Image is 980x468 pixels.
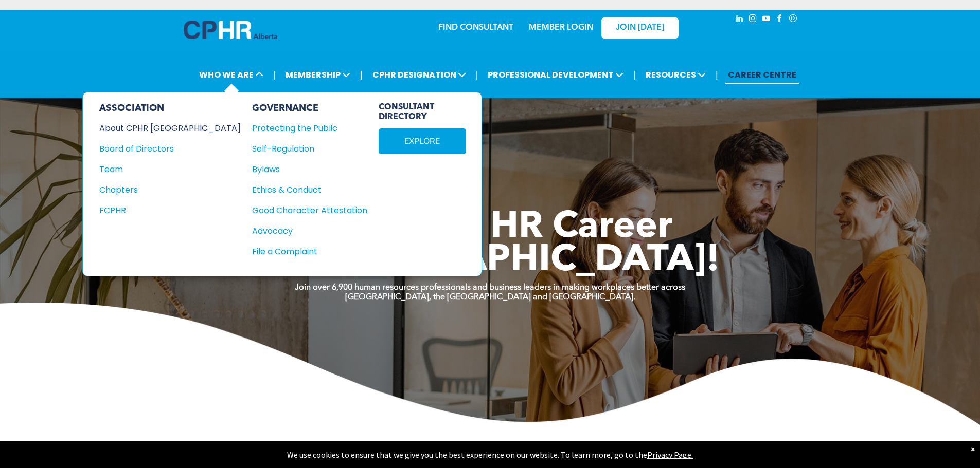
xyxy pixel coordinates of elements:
span: WHO WE ARE [196,65,266,84]
li: | [716,64,718,85]
a: instagram [747,13,759,27]
a: Team [99,163,241,176]
div: Ethics & Conduct [252,183,356,196]
div: GOVERNANCE [252,103,367,114]
div: Dismiss notification [971,444,975,454]
a: facebook [774,13,786,27]
a: Self-Regulation [252,142,367,155]
a: Bylaws [252,163,367,176]
div: Advocacy [252,224,356,237]
div: Good Character Attestation [252,204,356,217]
a: Good Character Attestation [252,204,367,217]
div: FCPHR [99,204,227,217]
span: CPHR DESIGNATION [369,65,469,84]
a: JOIN [DATE] [601,17,679,39]
strong: Join over 6,900 human resources professionals and business leaders in making workplaces better ac... [295,284,685,292]
div: Chapters [99,183,227,196]
span: To [GEOGRAPHIC_DATA]! [261,242,720,279]
span: RESOURCES [643,65,709,84]
a: FIND CONSULTANT [438,24,513,32]
li: | [476,64,478,85]
span: JOIN [DATE] [616,23,664,33]
span: Take Your HR Career [308,209,672,246]
strong: [GEOGRAPHIC_DATA], the [GEOGRAPHIC_DATA] and [GEOGRAPHIC_DATA]. [345,293,635,302]
a: linkedin [734,13,745,27]
a: MEMBER LOGIN [529,24,593,32]
span: PROFESSIONAL DEVELOPMENT [485,65,627,84]
div: Protecting the Public [252,122,356,135]
a: Ethics & Conduct [252,183,367,196]
a: youtube [761,13,772,27]
span: MEMBERSHIP [282,65,353,84]
li: | [633,64,636,85]
a: About CPHR [GEOGRAPHIC_DATA] [99,122,241,135]
a: Social network [788,13,799,27]
div: Board of Directors [99,142,227,155]
img: A blue and white logo for cp alberta [184,21,277,39]
div: About CPHR [GEOGRAPHIC_DATA] [99,122,227,135]
li: | [360,64,363,85]
a: File a Complaint [252,245,367,258]
div: File a Complaint [252,245,356,258]
div: Team [99,163,227,176]
a: Chapters [99,183,241,196]
a: EXPLORE [379,128,466,154]
span: CONSULTANT DIRECTORY [379,103,466,122]
div: ASSOCIATION [99,103,241,114]
a: Protecting the Public [252,122,367,135]
a: Board of Directors [99,142,241,155]
a: CAREER CENTRE [725,65,799,84]
li: | [273,64,276,85]
a: Advocacy [252,224,367,237]
a: Privacy Page. [647,450,693,460]
div: Bylaws [252,163,356,176]
div: Self-Regulation [252,142,356,155]
a: FCPHR [99,204,241,217]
